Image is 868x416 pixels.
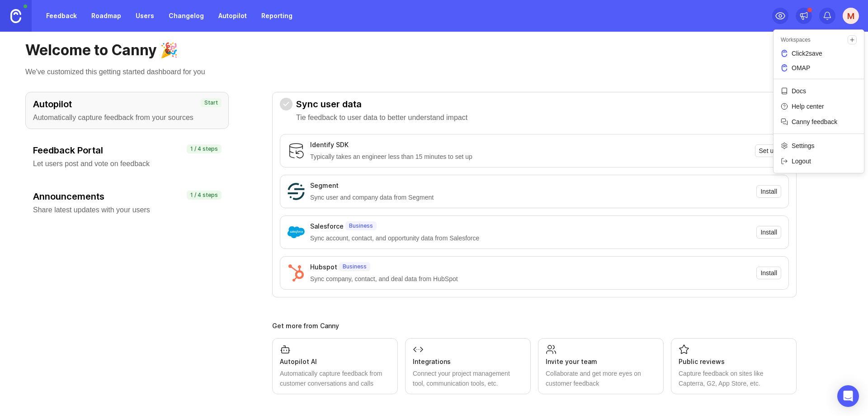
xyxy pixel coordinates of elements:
a: Autopilot AIAutomatically capture feedback from customer conversations and calls [272,338,398,394]
a: Public reviewsCapture feedback on sites like Capterra, G2, App Store, etc. [671,338,797,394]
div: Sync user dataTie feedback to user data to better understand impact [280,129,789,297]
button: AutopilotAutomatically capture feedback from your sourcesStart [25,92,229,129]
p: Share latest updates with your users [33,205,221,215]
a: Roadmap [86,8,127,24]
button: Set up [755,144,781,157]
p: Business [343,263,367,270]
div: Hubspot [310,262,337,272]
a: Help center [774,99,864,114]
button: Install [756,185,781,198]
div: Typically takes an engineer less than 15 minutes to set up [310,152,750,162]
div: Public reviews [679,357,789,367]
p: Settings [792,141,815,150]
p: Let users post and vote on feedback [33,158,221,169]
p: Click2save [792,49,822,58]
a: Users [130,8,160,24]
div: Salesforce [310,221,344,231]
p: Start [204,99,218,106]
p: 1 / 4 steps [190,145,218,153]
img: Canny Home [10,9,21,23]
div: Invite your team [546,357,656,367]
img: Segment [288,183,305,200]
div: Sync company, contact, and deal data from HubSpot [310,274,751,284]
p: Docs [792,86,806,96]
div: Segment [310,181,339,191]
span: Install [760,268,777,277]
div: Capture feedback on sites like Capterra, G2, App Store, etc. [679,368,789,388]
div: Sync account, contact, and opportunity data from Salesforce [310,233,751,243]
div: Automatically capture feedback from customer conversations and calls [280,368,390,388]
button: Feedback PortalLet users post and vote on feedback1 / 4 steps [25,138,229,175]
p: We've customized this getting started dashboard for you [25,67,843,77]
p: OMAP [792,63,810,72]
span: Install [760,187,777,196]
h3: Autopilot [33,98,221,110]
button: Sync user dataTie feedback to user data to better understand impact [280,92,789,129]
h3: Announcements [33,190,221,203]
a: Feedback [41,8,82,24]
p: Help center [792,102,824,111]
button: Install [756,267,781,279]
a: Create a new workspace [848,35,857,44]
div: Connect your project management tool, communication tools, etc. [413,368,523,388]
a: Docs [774,84,864,98]
p: 1 / 4 steps [190,191,218,199]
img: Salesforce [288,224,305,241]
div: Get more from Canny [272,323,797,329]
p: Business [349,222,373,230]
div: Identify SDK [310,140,349,150]
div: Autopilot AI [280,357,390,367]
div: Collaborate and get more eyes on customer feedback [546,368,656,388]
p: Tie feedback to user data to better understand impact [296,112,467,123]
p: Logout [792,157,811,166]
a: Click2save [774,46,864,61]
button: Install [756,226,781,239]
a: Changelog [163,8,209,24]
h3: Sync user data [296,98,467,110]
p: Workspaces [781,36,811,44]
button: AnnouncementsShare latest updates with your users1 / 4 steps [25,184,229,221]
p: Automatically capture feedback from your sources [33,112,221,123]
span: Set up [759,146,777,155]
a: IntegrationsConnect your project management tool, communication tools, etc. [405,338,531,394]
a: Settings [774,139,864,153]
h1: Welcome to Canny 🎉 [25,41,843,59]
a: Invite your teamCollaborate and get more eyes on customer feedback [538,338,664,394]
a: Canny feedback [774,115,864,129]
div: Sync user and company data from Segment [310,192,751,202]
span: Install [760,228,777,237]
div: Integrations [413,357,523,367]
div: Open Intercom Messenger [837,385,859,407]
a: Autopilot [213,8,252,24]
a: Reporting [256,8,298,24]
a: OMAP [774,61,864,75]
button: M [843,8,859,24]
p: Canny feedback [792,117,837,126]
img: Hubspot [288,264,305,282]
img: Identify SDK [288,142,305,159]
h3: Feedback Portal [33,144,221,157]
